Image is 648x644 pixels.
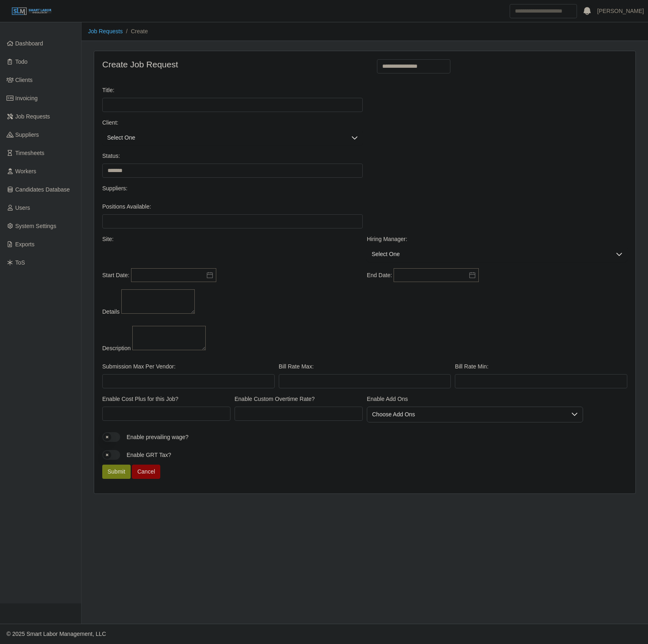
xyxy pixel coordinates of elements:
input: Search [510,4,577,18]
label: Bill Rate Max: [279,362,314,371]
span: Job Requests [15,113,50,120]
span: Suppliers [15,131,39,138]
span: Users [15,205,30,211]
div: Choose Add Ons [367,407,566,422]
label: Suppliers: [102,184,127,193]
a: [PERSON_NAME] [597,7,644,15]
span: System Settings [15,223,56,229]
label: Enable Add Ons [367,395,408,403]
span: Todo [15,58,28,65]
span: Enable prevailing wage? [127,434,189,440]
span: Clients [15,77,33,83]
label: Site: [102,235,114,243]
button: Enable prevailing wage? [102,432,120,442]
label: Enable Cost Plus for this Job? [102,395,179,403]
label: Description [102,344,131,353]
span: Invoicing [15,95,38,101]
label: Title: [102,86,114,95]
label: Enable Custom Overtime Rate? [235,395,315,403]
label: Hiring Manager: [367,235,407,243]
span: Select One [102,130,347,145]
label: Status: [102,152,120,160]
label: Client: [102,118,118,127]
span: Workers [15,168,37,174]
button: Enable GRT Tax? [102,450,120,460]
label: Start Date: [102,271,129,280]
span: Candidates Database [15,186,70,193]
img: SLM Logo [11,7,52,16]
button: Submit [102,465,131,479]
label: End Date: [367,271,392,280]
a: Job Requests [88,28,123,34]
span: Timesheets [15,150,45,156]
span: Dashboard [15,40,43,47]
label: Details [102,308,120,316]
span: Exports [15,241,34,248]
a: Cancel [132,465,160,479]
span: Select One [367,247,611,262]
li: Create [123,27,148,36]
span: © 2025 Smart Labor Management, LLC [6,631,106,637]
h4: Create Job Request [102,59,359,69]
span: ToS [15,259,25,266]
span: Enable GRT Tax? [127,452,171,458]
label: Bill Rate Min: [455,362,488,371]
label: Submission Max Per Vendor: [102,362,176,371]
label: Positions Available: [102,202,151,211]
